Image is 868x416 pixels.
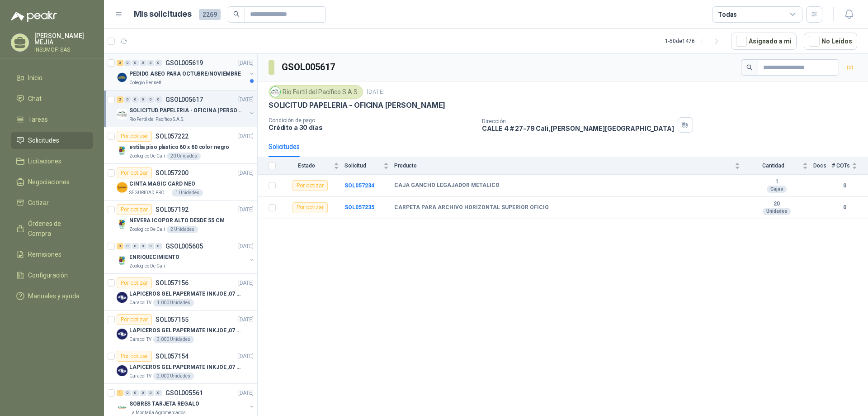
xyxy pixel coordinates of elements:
p: [DATE] [238,59,254,67]
a: Por cotizarSOL057156[DATE] Company LogoLAPICEROS GEL PAPERMATE INKJOE ,07 1 LOGO 1 TINTACaracol T... [104,274,257,311]
p: Crédito a 30 días [269,124,475,131]
button: No Leídos [804,33,857,50]
th: Docs [813,157,832,175]
div: 1 Unidades [172,189,203,196]
div: 0 [124,96,131,103]
th: Cantidad [745,157,813,175]
div: 0 [140,243,146,249]
img: Company Logo [117,292,127,303]
img: Company Logo [117,402,127,413]
div: Todas [718,10,737,19]
p: Zoologico De Cali [129,263,165,270]
div: 1 [117,390,123,396]
div: Unidades [763,208,791,215]
b: SOL057234 [344,182,374,189]
p: Dirección [482,118,674,124]
div: Por cotizar [292,202,328,213]
div: 2 Unidades [167,226,198,233]
img: Company Logo [117,109,127,120]
a: Cotizar [11,194,93,211]
a: 3 0 0 0 0 0 GSOL005605[DATE] Company LogoENRIQUECIMIENTOZoologico De Cali [117,241,255,270]
a: Configuración [11,267,93,284]
div: Por cotizar [117,167,152,178]
p: [DATE] [238,279,254,287]
div: 0 [155,96,162,103]
b: 0 [832,203,857,212]
span: Negociaciones [28,177,70,187]
div: 0 [132,96,139,103]
a: Remisiones [11,246,93,263]
p: SOL057154 [156,353,189,359]
a: Manuales y ayuda [11,287,93,305]
b: CAJA GANCHO LEGAJADOR METALICO [394,182,500,189]
p: SOL057156 [156,280,189,286]
p: Zoologico De Cali [129,226,165,233]
p: CALLE 4 # 27-79 Cali , [PERSON_NAME][GEOGRAPHIC_DATA] [482,124,674,132]
div: 0 [132,390,139,396]
p: Caracol TV [129,299,151,306]
span: Configuración [28,270,68,280]
a: Licitaciones [11,153,93,170]
span: Inicio [28,73,42,83]
th: # COTs [832,157,868,175]
a: Tareas [11,111,93,128]
div: Por cotizar [117,131,152,142]
a: Chat [11,90,93,107]
p: [DATE] [238,389,254,397]
p: [DATE] [238,316,254,324]
span: Producto [394,163,733,169]
p: SOLICITUD PAPELERIA - OFICINA [PERSON_NAME] [269,100,445,110]
div: 0 [155,243,162,249]
img: Company Logo [117,219,127,230]
a: Solicitudes [11,132,93,149]
p: GSOL005617 [165,96,203,103]
p: [PERSON_NAME] MEJIA [34,33,93,45]
b: 20 [745,201,808,208]
span: Solicitudes [28,135,59,145]
p: INSUMOFI SAS [34,47,93,53]
a: Por cotizarSOL057200[DATE] Company LogoCINTA MAGIC CARD NEOSEGURIDAD PROVISER LTDA1 Unidades [104,164,257,201]
img: Company Logo [117,255,127,266]
p: Rio Fertil del Pacífico S.A.S. [129,116,184,123]
img: Company Logo [117,72,127,83]
div: 0 [132,243,139,249]
th: Estado [281,157,344,175]
a: 2 0 0 0 0 0 GSOL005617[DATE] Company LogoSOLICITUD PAPELERIA - OFICINA [PERSON_NAME]Rio Fertil de... [117,94,255,123]
p: [DATE] [238,132,254,141]
a: 2 0 0 0 0 0 GSOL005619[DATE] Company LogoPEDIDO ASEO PARA OCTUBRE/NOVIEMBREColegio Bennett [117,57,255,86]
div: Por cotizar [117,277,152,288]
p: SEGURIDAD PROVISER LTDA [129,189,170,196]
h1: Mis solicitudes [134,8,192,21]
span: Chat [28,94,42,104]
img: Company Logo [117,329,127,339]
div: 1 - 50 de 1476 [665,34,724,48]
div: 0 [124,390,131,396]
p: GSOL005605 [165,243,203,249]
span: Estado [281,163,332,169]
span: search [233,11,240,17]
span: Cantidad [745,163,801,169]
p: Condición de pago [269,117,475,124]
p: Caracol TV [129,373,151,380]
div: Por cotizar [117,204,152,215]
div: 0 [147,243,154,249]
a: Por cotizarSOL057192[DATE] Company LogoNEVERA ICOPOR ALTO DESDE 55 CMZoologico De Cali2 Unidades [104,201,257,237]
p: SOL057192 [156,206,189,213]
a: SOL057235 [344,204,374,210]
a: Inicio [11,69,93,86]
div: 2 [117,96,123,103]
span: Cotizar [28,198,49,208]
b: 0 [832,182,857,190]
p: SOL057200 [156,170,189,176]
div: Por cotizar [292,180,328,191]
span: Órdenes de Compra [28,219,85,239]
div: Por cotizar [117,314,152,325]
div: Rio Fertil del Pacífico S.A.S. [269,85,363,99]
p: Zoologico De Cali [129,153,165,160]
p: [DATE] [238,206,254,214]
p: SOL057222 [156,133,189,139]
span: Tareas [28,115,48,124]
div: 0 [147,390,154,396]
b: 1 [745,178,808,186]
